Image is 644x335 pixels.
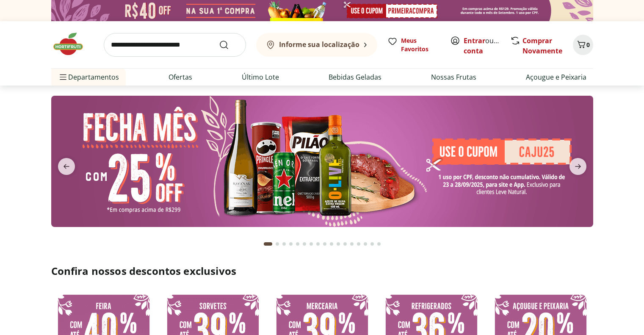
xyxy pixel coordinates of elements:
span: ou [464,36,501,56]
a: Criar conta [464,36,510,55]
a: Comprar Novamente [522,36,562,55]
button: Go to page 4 from fs-carousel [287,234,294,254]
a: Açougue e Peixaria [526,72,586,82]
button: next [563,158,593,175]
span: Departamentos [58,67,119,87]
button: Go to page 17 from fs-carousel [376,234,382,254]
button: Go to page 12 from fs-carousel [342,234,348,254]
button: Go to page 8 from fs-carousel [315,234,321,254]
input: search [104,33,246,57]
span: 0 [586,41,590,49]
a: Nossas Frutas [431,72,476,82]
a: Bebidas Geladas [329,72,381,82]
button: Go to page 15 from fs-carousel [362,234,369,254]
a: Entrar [464,36,485,45]
button: Go to page 11 from fs-carousel [335,234,342,254]
button: Current page from fs-carousel [262,234,274,254]
button: Go to page 16 from fs-carousel [369,234,376,254]
button: Submit Search [219,40,239,50]
a: Meus Favoritos [387,36,440,53]
button: Menu [58,67,68,87]
button: previous [51,158,82,175]
button: Go to page 14 from fs-carousel [355,234,362,254]
button: Go to page 7 from fs-carousel [308,234,315,254]
button: Go to page 2 from fs-carousel [274,234,281,254]
h2: Confira nossos descontos exclusivos [51,264,593,278]
img: banana [51,96,593,227]
a: Ofertas [169,72,192,82]
button: Carrinho [573,35,593,55]
button: Go to page 13 from fs-carousel [348,234,355,254]
img: Hortifruti [51,31,94,57]
button: Go to page 3 from fs-carousel [281,234,287,254]
button: Informe sua localização [256,33,377,57]
b: Informe sua localização [279,40,359,49]
button: Go to page 10 from fs-carousel [328,234,335,254]
button: Go to page 5 from fs-carousel [294,234,301,254]
button: Go to page 6 from fs-carousel [301,234,308,254]
a: Último Lote [242,72,279,82]
button: Go to page 9 from fs-carousel [321,234,328,254]
span: Meus Favoritos [401,36,440,53]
